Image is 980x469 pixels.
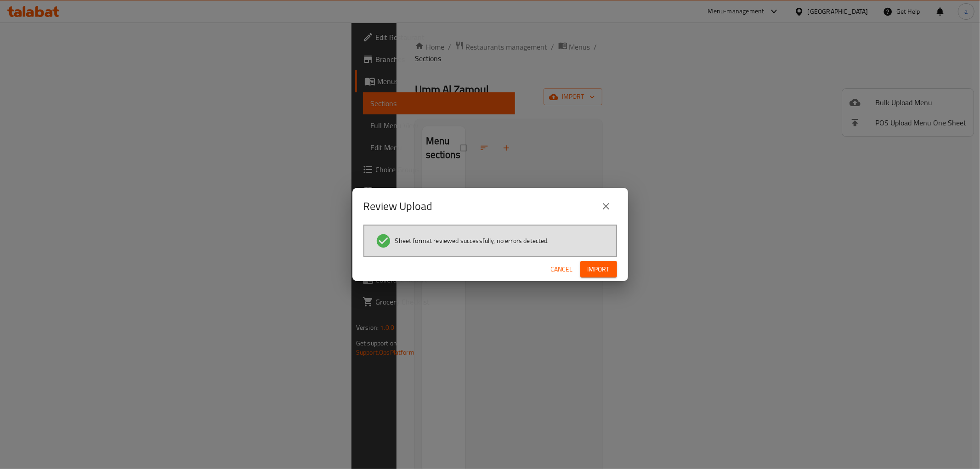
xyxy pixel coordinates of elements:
button: close [595,195,617,217]
span: Cancel [551,264,573,275]
span: Sheet format reviewed successfully, no errors detected. [395,236,549,245]
h2: Review Upload [363,199,433,214]
span: Import [588,264,610,275]
button: Import [580,261,617,278]
button: Cancel [547,261,577,278]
